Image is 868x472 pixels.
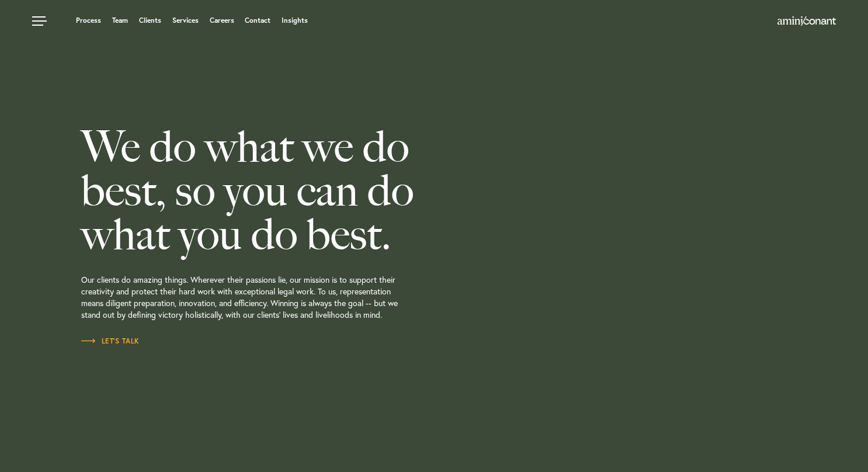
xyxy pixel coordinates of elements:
[245,17,270,24] a: Contact
[112,17,128,24] a: Team
[777,16,836,26] img: Amini & Conant
[81,335,140,347] a: Let’s Talk
[81,338,140,345] span: Let’s Talk
[76,17,101,24] a: Process
[81,125,498,256] h2: We do what we do best, so you can do what you do best.
[172,17,199,24] a: Services
[282,17,308,24] a: Insights
[81,256,498,335] p: Our clients do amazing things. Wherever their passions lie, our mission is to support their creat...
[139,17,161,24] a: Clients
[210,17,234,24] a: Careers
